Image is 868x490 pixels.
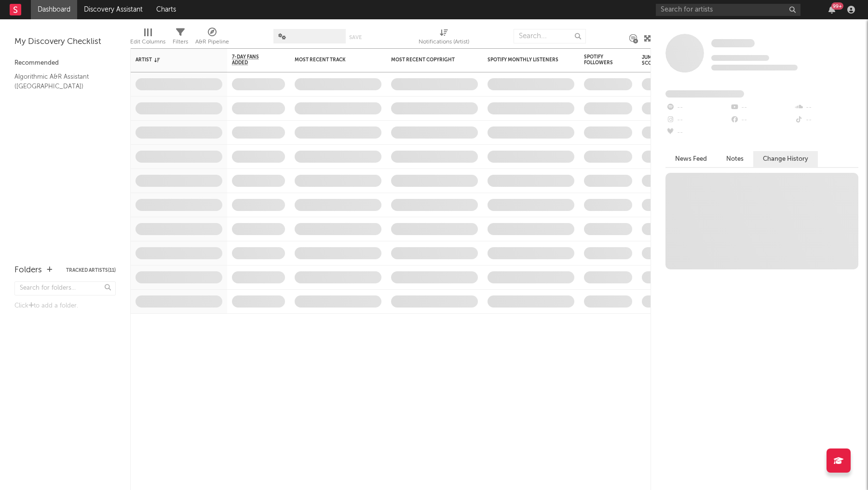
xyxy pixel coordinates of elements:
[419,36,469,48] div: Notifications (Artist)
[665,114,730,126] div: --
[136,57,208,63] div: Artist
[753,151,818,167] button: Change History
[717,151,753,167] button: Notes
[295,57,367,63] div: Most Recent Track
[130,24,165,52] div: Edit Columns
[232,54,271,66] span: 7-Day Fans Added
[195,36,229,48] div: A&R Pipeline
[828,6,835,14] button: 99+
[173,24,188,52] div: Filters
[66,268,116,273] button: Tracked Artists(11)
[173,36,188,48] div: Filters
[391,57,463,63] div: Most Recent Copyright
[711,65,798,70] span: 0 fans last week
[14,265,42,276] div: Folders
[794,101,858,114] div: --
[665,151,717,167] button: News Feed
[14,71,106,91] a: Algorithmic A&R Assistant ([GEOGRAPHIC_DATA])
[794,114,858,126] div: --
[665,126,730,139] div: --
[584,54,618,66] div: Spotify Followers
[349,35,362,40] button: Save
[195,24,229,52] div: A&R Pipeline
[711,39,755,47] span: Some Artist
[642,55,666,66] div: Jump Score
[831,2,843,10] div: 99 +
[14,281,116,295] input: Search for folders...
[656,4,800,16] input: Search for artists
[514,29,586,43] input: Search...
[130,36,165,48] div: Edit Columns
[14,36,116,48] div: My Discovery Checklist
[711,39,755,48] a: Some Artist
[730,101,794,114] div: --
[730,114,794,126] div: --
[488,57,560,63] div: Spotify Monthly Listeners
[711,55,769,61] span: Tracking Since: [DATE]
[14,57,116,69] div: Recommended
[419,24,469,52] div: Notifications (Artist)
[665,101,730,114] div: --
[665,90,744,98] span: Fans Added by Platform
[14,300,116,312] div: Click to add a folder.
